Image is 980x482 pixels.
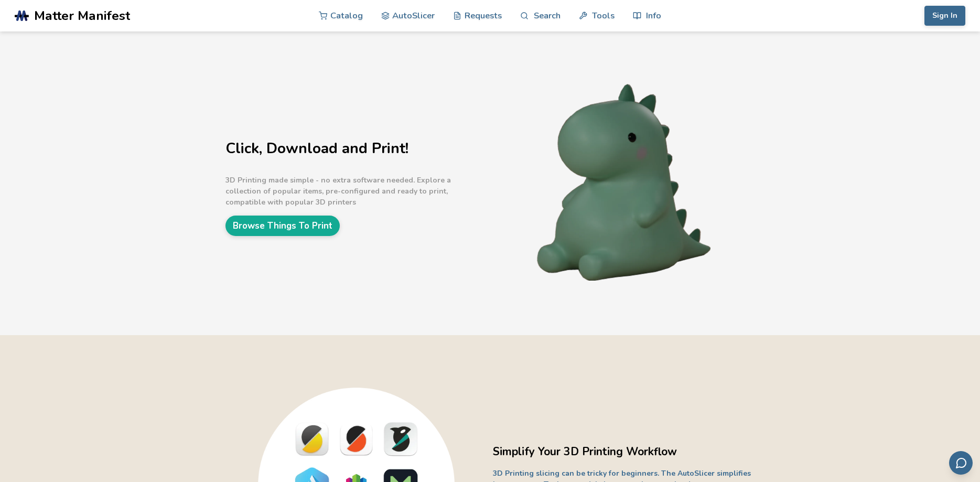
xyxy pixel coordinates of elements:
button: Sign In [924,6,965,26]
h2: Simplify Your 3D Printing Workflow [493,444,755,460]
button: Send feedback via email [949,451,973,475]
a: Browse Things To Print [225,216,340,236]
h1: Click, Download and Print! [225,141,488,157]
p: 3D Printing made simple - no extra software needed. Explore a collection of popular items, pre-co... [225,175,488,208]
span: Matter Manifest [34,8,130,23]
